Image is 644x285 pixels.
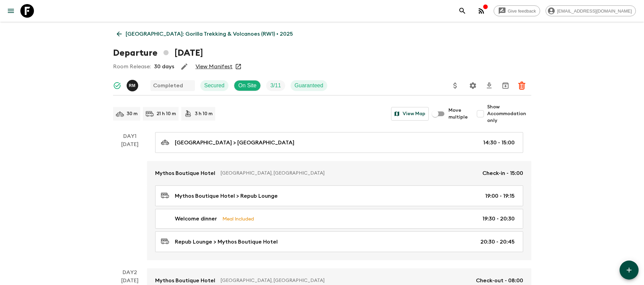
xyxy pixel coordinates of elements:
[200,80,229,91] div: Secured
[127,110,137,117] p: 30 m
[494,5,540,16] a: Give feedback
[270,82,281,90] p: 3 / 11
[483,139,515,147] p: 14:30 - 15:00
[113,46,203,60] h1: Departure [DATE]
[515,79,529,92] button: Delete
[147,161,531,185] a: Mythos Boutique Hotel[GEOGRAPHIC_DATA], [GEOGRAPHIC_DATA]Check-in - 15:00
[204,82,225,90] p: Secured
[155,169,215,177] p: Mythos Boutique Hotel
[480,238,515,246] p: 20:30 - 20:45
[448,79,462,92] button: Update Price, Early Bird Discount and Costs
[121,140,139,260] div: [DATE]
[221,170,477,177] p: [GEOGRAPHIC_DATA], [GEOGRAPHIC_DATA]
[153,82,183,90] p: Completed
[221,277,471,284] p: [GEOGRAPHIC_DATA], [GEOGRAPHIC_DATA]
[155,209,523,229] a: Welcome dinnerMeal Included19:30 - 20:30
[175,215,217,223] p: Welcome dinner
[155,231,523,252] a: Repub Lounge > Mythos Boutique Hotel20:30 - 20:45
[448,107,468,121] span: Move multiple
[238,82,256,90] p: On Site
[487,104,531,124] span: Show Accommodation only
[456,4,469,18] button: search adventures
[4,4,18,18] button: menu
[155,185,523,206] a: Mythos Boutique Hotel > Repub Lounge19:00 - 19:15
[546,5,636,16] div: [EMAIL_ADDRESS][DOMAIN_NAME]
[499,79,512,92] button: Archive (Completed, Cancelled or Unsynced Departures only)
[553,8,636,14] span: [EMAIL_ADDRESS][DOMAIN_NAME]
[175,139,294,147] p: [GEOGRAPHIC_DATA] > [GEOGRAPHIC_DATA]
[113,63,151,71] p: Room Release:
[295,82,324,90] p: Guaranteed
[155,132,523,153] a: [GEOGRAPHIC_DATA] > [GEOGRAPHIC_DATA]14:30 - 15:00
[175,192,278,200] p: Mythos Boutique Hotel > Repub Lounge
[175,238,278,246] p: Repub Lounge > Mythos Boutique Hotel
[196,63,233,70] a: View Manifest
[485,192,515,200] p: 19:00 - 19:15
[391,107,429,121] button: View Map
[154,63,174,71] p: 30 days
[482,79,496,92] button: Download CSV
[222,215,254,222] p: Meal Included
[155,277,215,285] p: Mythos Boutique Hotel
[113,268,147,277] p: Day 2
[234,80,261,91] div: On Site
[504,8,540,14] span: Give feedback
[113,27,297,41] a: [GEOGRAPHIC_DATA]: Gorilla Trekking & Volcanoes (RW1) • 2025
[126,30,293,38] p: [GEOGRAPHIC_DATA]: Gorilla Trekking & Volcanoes (RW1) • 2025
[113,82,121,90] svg: Synced Successfully
[266,80,285,91] div: Trip Fill
[482,169,523,177] p: Check-in - 15:00
[482,215,515,223] p: 19:30 - 20:30
[466,79,480,92] button: Settings
[157,110,176,117] p: 21 h 10 m
[127,82,140,87] span: Renson Mburu
[113,132,147,140] p: Day 1
[195,110,213,117] p: 3 h 10 m
[476,277,523,285] p: Check-out - 08:00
